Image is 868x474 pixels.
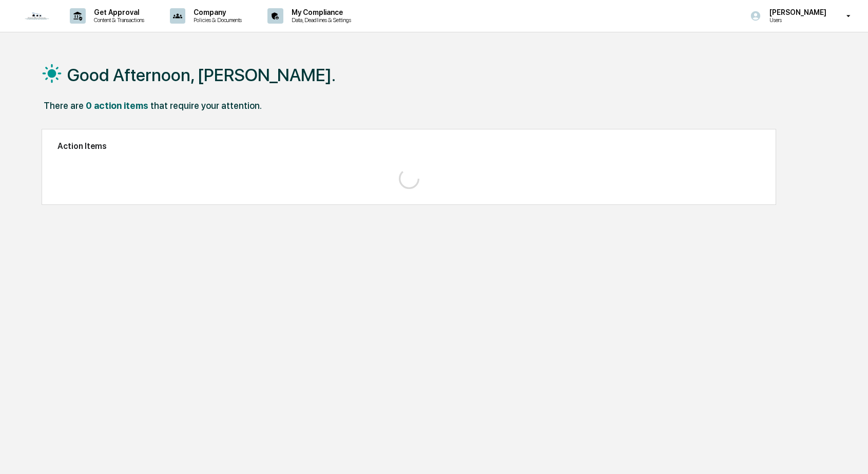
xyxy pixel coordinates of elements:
p: My Compliance [283,8,356,16]
p: Content & Transactions [86,16,149,24]
h1: Good Afternoon, [PERSON_NAME]. [67,65,336,85]
div: There are [44,100,84,111]
h2: Action Items [57,141,761,151]
p: Get Approval [86,8,149,16]
p: Policies & Documents [185,16,247,24]
div: 0 action items [86,100,148,111]
p: Data, Deadlines & Settings [283,16,356,24]
p: [PERSON_NAME] [761,8,832,16]
div: that require your attention. [150,100,262,111]
p: Users [761,16,832,24]
p: Company [185,8,247,16]
img: logo [25,12,49,20]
